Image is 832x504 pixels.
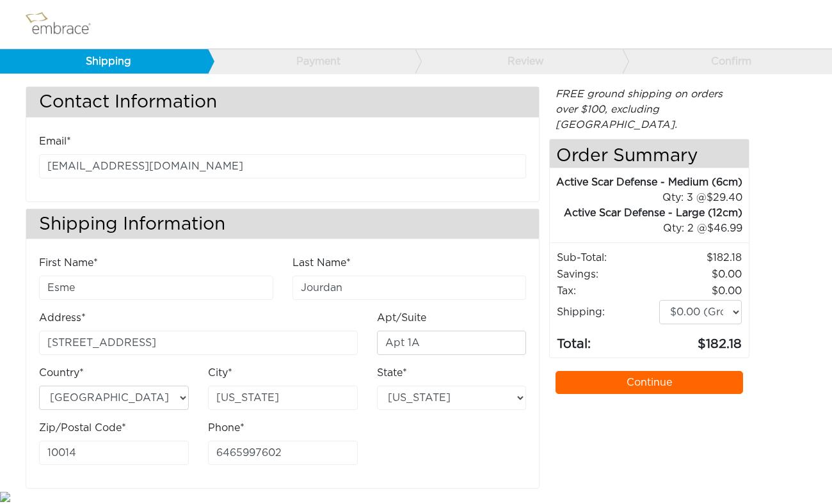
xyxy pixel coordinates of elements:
a: Confirm [622,49,830,74]
td: 182.18 [659,325,742,354]
label: First Name* [39,255,98,271]
a: Continue [556,371,743,394]
td: 182.18 [659,249,742,266]
label: Zip/Postal Code* [39,420,126,436]
h3: Contact Information [26,87,539,117]
td: Savings : [556,266,659,283]
label: Phone* [208,420,244,436]
span: 29.40 [707,193,742,203]
td: 0.00 [659,266,742,283]
label: State* [377,365,407,381]
span: 46.99 [707,223,742,233]
a: Payment [207,49,415,74]
img: logo.png [22,8,106,40]
div: FREE ground shipping on orders over $100, excluding [GEOGRAPHIC_DATA]. [549,86,749,132]
div: 3 @ [566,190,742,205]
label: Last Name* [292,255,351,271]
label: Address* [39,310,86,326]
td: Total: [556,325,659,354]
div: Active Scar Defense - Large (12cm) [550,205,742,221]
a: Review [415,49,623,74]
td: Shipping: [556,299,659,325]
h4: Order Summary [550,139,749,168]
label: City* [208,365,232,381]
div: 2 @ [566,221,742,236]
div: Active Scar Defense - Medium (6cm) [550,175,742,190]
label: Email* [39,134,71,149]
td: 0.00 [659,283,742,299]
td: Tax: [556,283,659,299]
label: Apt/Suite [377,310,426,326]
h3: Shipping Information [26,209,539,239]
td: Sub-Total: [556,249,659,266]
label: Country* [39,365,84,381]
